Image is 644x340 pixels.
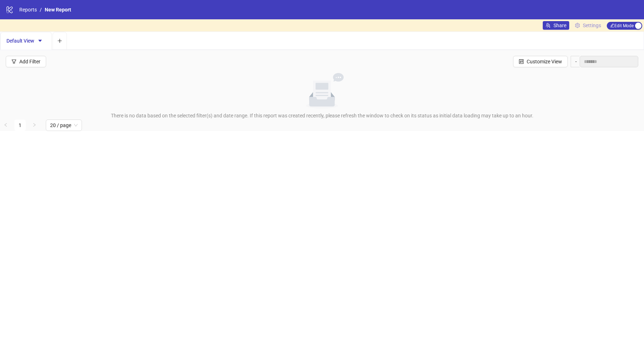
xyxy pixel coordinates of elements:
[50,120,78,131] span: 20 / page
[11,59,16,64] span: filter
[546,23,551,28] span: usergroup-add
[40,6,42,14] li: /
[32,123,36,127] span: right
[583,21,601,29] span: Settings
[6,38,46,44] span: Default View
[6,56,46,67] button: Add Filter
[571,56,580,67] div: -
[4,123,8,127] span: left
[53,32,67,50] button: Add tab
[513,56,568,67] button: Customize View
[38,38,43,43] span: caret-down
[46,120,82,131] div: Page Size
[553,23,566,28] span: Share
[519,59,524,64] span: control
[18,6,38,14] a: Reports
[57,38,62,43] span: plus
[543,21,569,30] button: Share
[45,7,71,13] span: New Report
[572,21,604,30] a: Settings
[29,120,40,131] button: right
[527,59,562,64] span: Customize View
[3,112,641,120] div: There is no data based on the selected filter(s) and date range. If this report was created recen...
[19,59,40,64] div: Add Filter
[575,23,580,28] span: setting
[29,120,40,131] li: Next Page
[15,120,25,131] a: 1
[14,120,26,131] li: 1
